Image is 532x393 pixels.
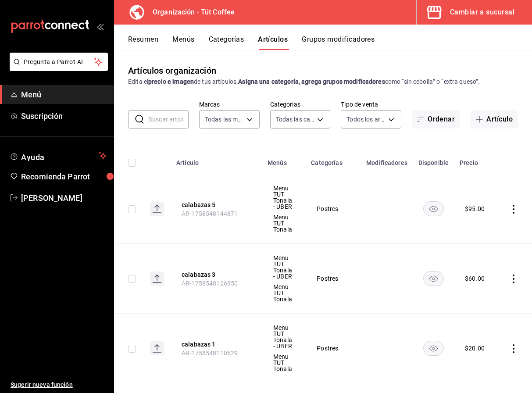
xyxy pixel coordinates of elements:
[96,23,104,30] button: open_drawer_menu
[454,146,499,174] th: Precio
[128,35,158,50] button: Resumen
[317,345,350,351] span: Postres
[361,146,413,174] th: Modificadores
[302,35,375,50] button: Grupos modificadores
[423,341,444,356] button: availability-product
[205,115,243,124] span: Todas las marcas, Sin marca
[21,110,107,122] span: Suscripción
[509,344,518,353] button: actions
[273,214,295,232] span: Menu TUT Tonala
[262,146,306,174] th: Menús
[276,115,314,124] span: Todas las categorías, Sin categoría
[465,274,485,283] div: $ 60.00
[199,101,260,107] label: Marcas
[273,325,295,349] span: Menu TUT Tonala - UBER
[258,35,288,50] button: Artículos
[182,280,238,287] span: AR-1758548126950
[182,200,252,209] button: edit-product-location
[21,89,107,100] span: Menú
[346,115,385,124] span: Todos los artículos
[172,35,194,50] button: Menús
[423,271,444,286] button: availability-product
[6,64,108,73] a: Pregunta a Parrot AI
[341,101,401,107] label: Tipo de venta
[11,380,107,389] span: Sugerir nueva función
[306,146,361,174] th: Categorías
[273,354,295,372] span: Menu TUT Tonala
[423,201,444,216] button: availability-product
[182,340,252,349] button: edit-product-location
[509,205,518,214] button: actions
[238,78,385,85] strong: Asigna una categoría, agrega grupos modificadores
[24,57,94,67] span: Pregunta a Parrot AI
[465,204,485,213] div: $ 95.00
[209,35,244,50] button: Categorías
[182,350,238,357] span: AR-1758548110629
[509,275,518,283] button: actions
[171,146,262,174] th: Artículo
[10,53,108,71] button: Pregunta a Parrot AI
[21,171,107,182] span: Recomienda Parrot
[273,185,295,210] span: Menu TUT Tonala - UBER
[148,78,194,85] strong: precio e imagen
[465,344,485,353] div: $ 20.00
[21,192,107,204] span: [PERSON_NAME]
[471,110,518,129] button: Artículo
[413,146,454,174] th: Disponible
[317,206,350,212] span: Postres
[128,64,216,77] div: Artículos organización
[317,275,350,282] span: Postres
[273,255,295,279] span: Menu TUT Tonala - UBER
[128,35,532,50] div: navigation tabs
[128,77,518,86] div: Edita el de tus artículos. como “sin cebolla” o “extra queso”.
[412,110,460,129] button: Ordenar
[146,7,235,18] h3: Organización - Tüt Coffee
[273,284,295,302] span: Menu TUT Tonala
[182,210,238,217] span: AR-1758548144871
[450,6,514,18] div: Cambiar a sucursal
[270,101,331,107] label: Categorías
[182,270,252,279] button: edit-product-location
[148,111,189,128] input: Buscar artículo
[21,150,95,161] span: Ayuda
